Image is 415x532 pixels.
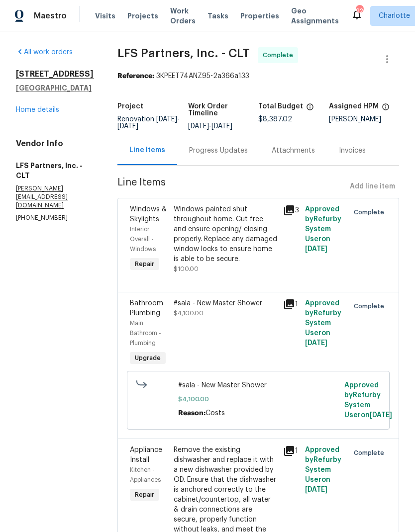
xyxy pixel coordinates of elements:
div: 3KPEET74ANZ95-2a366a133 [117,71,399,81]
span: LFS Partners, Inc. - CLT [117,47,250,59]
div: Progress Updates [189,146,248,156]
span: Windows & Skylights [130,206,167,223]
a: Home details [16,106,59,113]
h5: Work Order Timeline [188,103,259,117]
span: Approved by Refurby System User on [305,446,341,493]
div: Invoices [339,146,366,156]
span: [DATE] [211,123,232,130]
div: Attachments [272,146,315,156]
span: Geo Assignments [291,6,339,26]
span: - [117,116,180,130]
div: Line Items [129,145,165,155]
span: Complete [354,448,388,458]
span: Kitchen - Appliances [130,467,161,483]
div: 92 [356,6,363,16]
span: $4,100.00 [178,394,339,404]
span: Bathroom Plumbing [130,300,163,317]
div: Windows painted shut throughout home. Cut free and ensure opening/ closing properly. Replace any ... [174,204,277,264]
span: Interior Overall - Windows [130,226,156,252]
span: Upgrade [131,353,165,363]
span: $8,387.02 [258,116,292,123]
span: Repair [131,490,158,500]
span: $100.00 [174,266,199,272]
span: Approved by Refurby System User on [305,206,341,253]
span: The hpm assigned to this work order. [382,103,390,116]
div: #sala - New Master Shower [174,298,277,308]
b: Reference: [117,73,154,80]
span: [DATE] [305,340,327,347]
span: #sala - New Master Shower [178,380,339,390]
span: Renovation [117,116,180,130]
span: [DATE] [188,123,209,130]
span: [DATE] [305,246,327,253]
span: - [188,123,232,130]
span: Charlotte [379,11,410,21]
span: Complete [354,207,388,217]
span: Visits [95,11,115,21]
span: Projects [127,11,158,21]
span: Properties [240,11,279,21]
h5: Assigned HPM [329,103,379,110]
span: Reason: [178,410,206,417]
span: Costs [206,410,225,417]
div: 1 [283,298,299,310]
span: Approved by Refurby System User on [305,300,341,347]
span: Work Orders [170,6,196,26]
div: [PERSON_NAME] [329,116,400,123]
span: [DATE] [156,116,177,123]
span: Maestro [34,11,67,21]
span: Approved by Refurby System User on [344,382,392,419]
h5: LFS Partners, Inc. - CLT [16,161,94,180]
span: Complete [263,50,297,60]
a: All work orders [16,49,73,56]
span: Main Bathroom - Plumbing [130,320,161,346]
span: Appliance Install [130,446,162,463]
span: Tasks [207,12,228,19]
h4: Vendor Info [16,139,94,149]
span: [DATE] [117,123,138,130]
span: Complete [354,301,388,311]
h5: Project [117,103,143,110]
h5: Total Budget [258,103,303,110]
span: [DATE] [370,412,392,419]
span: $4,100.00 [174,310,204,316]
div: 3 [283,204,299,216]
span: Repair [131,259,158,269]
span: The total cost of line items that have been proposed by Opendoor. This sum includes line items th... [306,103,314,116]
div: 1 [283,445,299,457]
span: Line Items [117,177,346,196]
span: [DATE] [305,486,327,493]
